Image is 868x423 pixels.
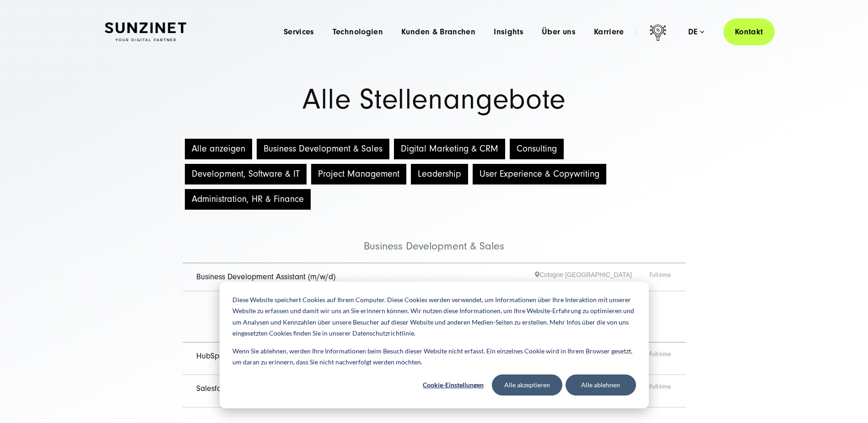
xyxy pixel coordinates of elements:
a: Salesforce Consultant (m/w/d) mit Fokus auf Marketing Cloud [196,384,408,393]
button: Digital Marketing & CRM [394,139,505,159]
button: Administration, HR & Finance [185,189,311,210]
a: Kontakt [723,18,775,45]
a: Insights [494,27,523,37]
a: Karriere [594,27,624,37]
span: Full-time [649,382,672,400]
a: Kunden & Branchen [401,27,475,37]
a: Services [284,27,314,37]
button: User Experience & Copywriting [473,164,606,184]
a: Technologien [333,27,383,37]
button: Development, Software & IT [185,164,307,184]
h1: Alle Stellenangebote [105,86,764,114]
button: Consulting [510,139,564,159]
p: Wenn Sie ablehnen, werden Ihre Informationen beim Besuch dieser Website nicht erfasst. Ein einzel... [232,346,636,368]
button: Business Development & Sales [257,139,389,159]
span: Full-time [649,349,672,368]
li: Business Development & Sales [183,212,686,263]
button: Leadership [411,164,468,184]
img: SUNZINET Full Service Digital Agentur [105,22,186,42]
a: HubSpot Consultant (m/w/d) [196,351,294,361]
span: Full-time [649,270,672,284]
button: Alle ablehnen [566,374,636,396]
button: Project Management [311,164,406,184]
div: Cookie banner [220,282,649,408]
li: Digital Marketing & CRM [183,291,686,342]
button: Cookie-Einstellungen [418,374,489,396]
a: Business Development Assistant (m/w/d) [196,272,335,282]
button: Alle akzeptieren [492,374,562,396]
div: de [688,27,704,37]
a: Über uns [542,27,576,37]
span: Cologne [GEOGRAPHIC_DATA] [535,270,649,284]
button: Alle anzeigen [185,139,252,159]
p: Diese Website speichert Cookies auf Ihrem Computer. Diese Cookies werden verwendet, um Informatio... [232,294,636,339]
